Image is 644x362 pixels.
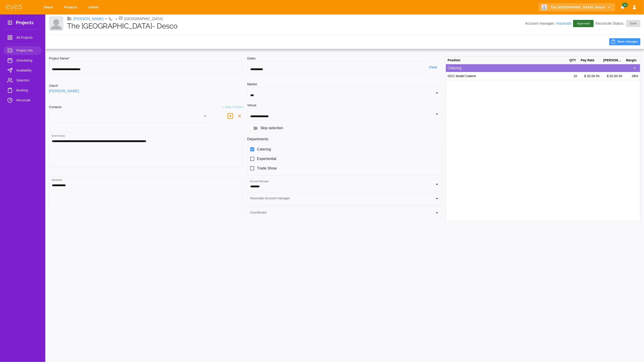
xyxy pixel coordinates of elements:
[4,86,41,95] a: Booking
[257,166,277,171] span: Trade Show
[49,16,63,31] img: Client logo
[631,64,638,72] button: Add Position
[67,22,525,30] h1: The [GEOGRAPHIC_DATA]- Desco
[619,3,627,12] button: Notifications
[426,63,442,71] button: Clear
[574,21,593,26] span: Approved
[222,105,244,110] p: + New Contact
[539,3,615,12] button: The [GEOGRAPHIC_DATA]- Desco
[52,178,62,182] label: Wardrobe
[16,68,38,73] span: Availability
[16,48,38,53] span: Project Info
[247,103,256,108] h6: Venue
[49,88,79,94] a: [PERSON_NAME]
[250,180,269,183] label: Account Manager
[16,35,38,40] span: All Projects
[106,16,107,22] li: •
[40,3,58,12] a: Talent
[568,72,579,80] div: 10
[52,134,65,138] label: Event Notes
[446,56,568,64] div: Position
[622,3,628,7] span: 10
[247,136,442,142] h6: Departments
[4,96,41,105] a: Reconcile
[446,72,568,80] div: OCC Model Caterer
[16,58,38,63] span: Scheduling
[579,56,602,64] div: Pay Rate
[609,38,640,45] button: Save changes
[624,56,640,64] div: Margin
[247,124,442,133] div: Skip selection
[235,112,244,120] button: delete
[49,105,62,110] h6: Contacts
[16,78,38,83] span: Selection
[49,83,58,88] h6: Client*
[434,90,440,96] button: Open
[73,16,104,22] a: [PERSON_NAME]
[542,5,547,10] img: Client logo
[624,72,640,80] div: 38%
[247,82,442,87] h6: Market
[257,156,276,162] span: Experiential
[4,33,41,42] a: All Projects
[627,21,639,26] span: Draft
[225,111,235,121] button: delete
[596,20,640,27] p: Reconcile Status:
[4,46,41,55] a: Project Info
[448,65,631,71] p: Catering
[16,20,34,27] h3: Projects
[4,56,41,65] a: Scheduling
[247,56,442,61] h6: Dates
[525,21,571,26] p: Account manager:
[16,88,38,93] span: Booking
[434,111,440,117] button: Open
[4,76,41,85] a: Selection
[556,21,571,25] a: mauriceb
[16,98,38,103] span: Reconcile
[602,72,624,80] div: $ 52.00 /hr
[257,147,271,152] span: Catering
[602,56,624,64] div: [PERSON_NAME]
[49,56,244,61] h6: Project Name*
[85,3,103,12] a: Admin
[116,16,117,22] li: •
[568,56,579,64] div: QTY
[434,181,440,188] button: Open
[579,72,602,80] div: $ 32.00 /hr
[4,66,41,75] a: Availability
[61,3,82,12] a: Projects
[434,210,440,216] button: Open
[631,64,638,72] div: outlined button group
[5,4,22,11] img: eye5
[434,195,440,202] button: Open
[124,16,163,22] p: [GEOGRAPHIC_DATA]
